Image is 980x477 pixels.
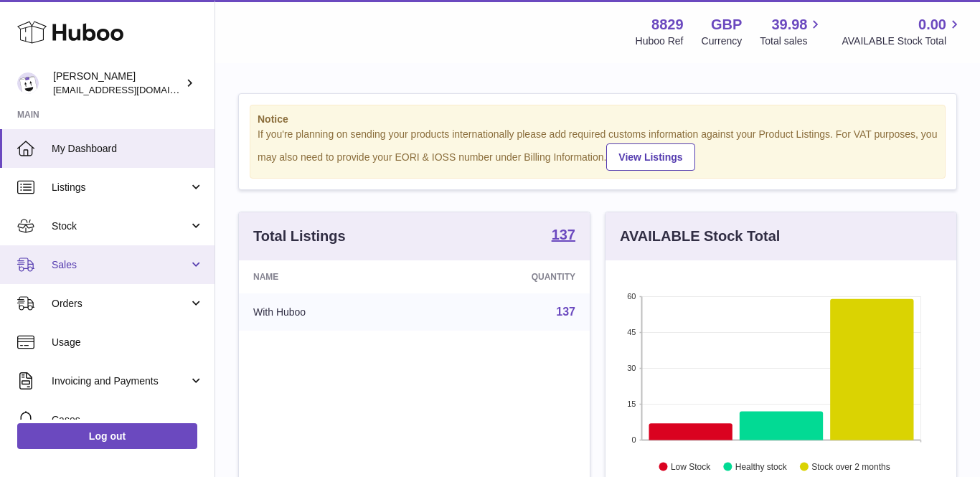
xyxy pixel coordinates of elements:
a: 39.98 Total sales [760,15,824,48]
span: Sales [52,258,189,272]
strong: 137 [552,227,575,242]
strong: 8829 [651,15,684,34]
span: Cases [52,413,204,427]
text: 0 [631,435,636,444]
span: Total sales [760,34,824,48]
span: Listings [52,181,189,194]
span: [EMAIL_ADDRESS][DOMAIN_NAME] [53,84,211,95]
a: View Listings [606,143,694,171]
text: 60 [627,292,636,301]
th: Quantity [424,260,590,293]
text: 30 [627,364,636,372]
th: Name [239,260,424,293]
text: Low Stock [671,461,711,471]
text: Stock over 2 months [811,461,890,471]
div: Huboo Ref [636,34,684,48]
img: commandes@kpmatech.com [17,72,39,94]
span: My Dashboard [52,142,204,156]
span: 0.00 [918,15,946,34]
text: 15 [627,400,636,408]
span: Stock [52,219,189,233]
strong: Notice [258,113,938,126]
text: 45 [627,328,636,336]
h3: AVAILABLE Stock Total [620,227,780,246]
td: With Huboo [239,293,424,331]
span: AVAILABLE Stock Total [842,34,963,48]
span: Invoicing and Payments [52,374,189,388]
text: Healthy stock [735,461,788,471]
a: 137 [552,227,575,245]
span: 39.98 [771,15,807,34]
a: 0.00 AVAILABLE Stock Total [842,15,963,48]
span: Orders [52,297,189,311]
h3: Total Listings [253,227,346,246]
div: [PERSON_NAME] [53,70,182,97]
a: 137 [556,306,575,318]
div: If you're planning on sending your products internationally please add required customs informati... [258,128,938,171]
a: Log out [17,423,197,449]
strong: GBP [711,15,742,34]
span: Usage [52,336,204,349]
div: Currency [702,34,743,48]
